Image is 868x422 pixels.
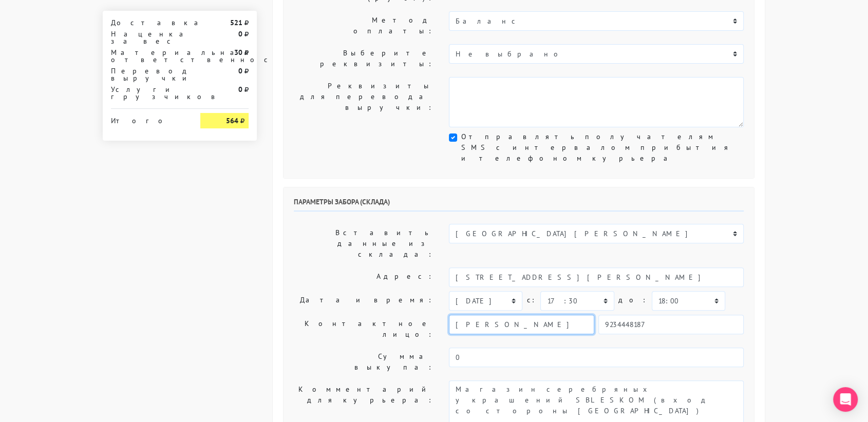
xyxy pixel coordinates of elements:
[238,29,242,39] strong: 0
[103,86,193,100] div: Услуги грузчиков
[103,19,193,26] div: Доставка
[103,30,193,45] div: Наценка за вес
[226,116,238,125] strong: 564
[111,113,185,124] div: Итого
[286,267,441,287] label: Адрес:
[286,291,441,311] label: Дата и время:
[234,48,242,57] strong: 30
[286,348,441,376] label: Сумма выкупа:
[598,315,744,334] input: Телефон
[286,77,441,127] label: Реквизиты для перевода выручки:
[833,387,858,412] div: Open Intercom Messenger
[526,291,536,309] label: c:
[286,315,441,343] label: Контактное лицо:
[294,198,744,212] h6: Параметры забора (склада)
[103,67,193,82] div: Перевод выручки
[286,11,441,40] label: Метод оплаты:
[103,49,193,63] div: Материальная ответственность
[230,18,242,27] strong: 521
[461,131,744,164] label: Отправлять получателям SMS с интервалом прибытия и телефоном курьера
[618,291,648,309] label: до:
[238,85,242,94] strong: 0
[286,44,441,73] label: Выберите реквизиты:
[238,66,242,75] strong: 0
[449,315,594,334] input: Имя
[286,224,441,263] label: Вставить данные из склада:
